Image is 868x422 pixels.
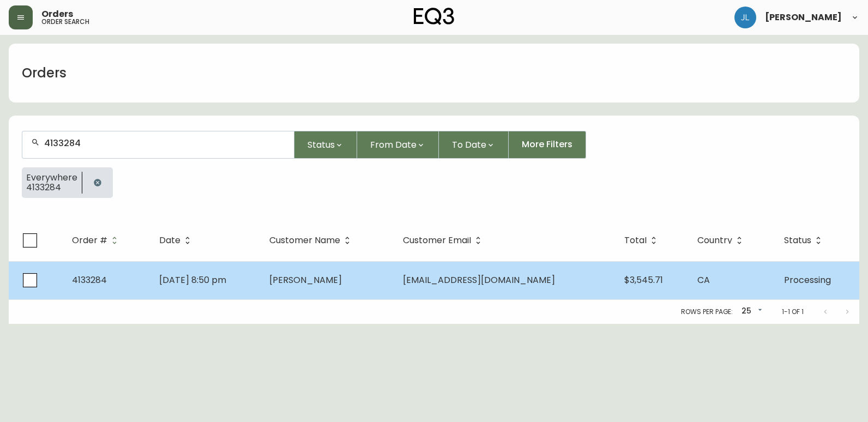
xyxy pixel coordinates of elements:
div: 25 [737,303,764,321]
span: Country [697,237,732,244]
span: [PERSON_NAME] [269,274,342,286]
span: [EMAIL_ADDRESS][DOMAIN_NAME] [403,274,555,286]
span: 4133284 [72,274,107,286]
span: Total [624,237,647,244]
span: Order # [72,236,122,245]
h5: order search [41,19,89,25]
input: Search [44,138,285,148]
button: Status [294,131,357,159]
button: To Date [439,131,509,159]
img: 1c9c23e2a847dab86f8017579b61559c [734,7,756,28]
span: Date [159,236,195,245]
span: Country [697,236,746,245]
p: Rows per page: [681,307,733,317]
span: Status [784,236,825,245]
span: Customer Email [403,237,471,244]
span: Order # [72,237,107,244]
span: $3,545.71 [624,274,663,286]
span: CA [697,274,710,286]
span: Status [784,237,811,244]
span: More Filters [522,138,572,150]
span: Everywhere [26,173,77,183]
span: To Date [452,138,486,152]
span: 4133284 [26,183,77,192]
span: Customer Name [269,236,354,245]
span: Orders [41,10,73,19]
span: [PERSON_NAME] [765,13,842,22]
span: Processing [784,274,831,286]
span: From Date [370,138,417,152]
span: [DATE] 8:50 pm [159,274,226,286]
h1: Orders [22,64,67,82]
img: logo [414,8,454,25]
span: Total [624,236,661,245]
button: From Date [357,131,439,159]
p: 1-1 of 1 [782,307,804,317]
span: Status [308,138,335,152]
button: More Filters [509,131,586,159]
span: Date [159,237,180,244]
span: Customer Email [403,236,485,245]
span: Customer Name [269,237,340,244]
